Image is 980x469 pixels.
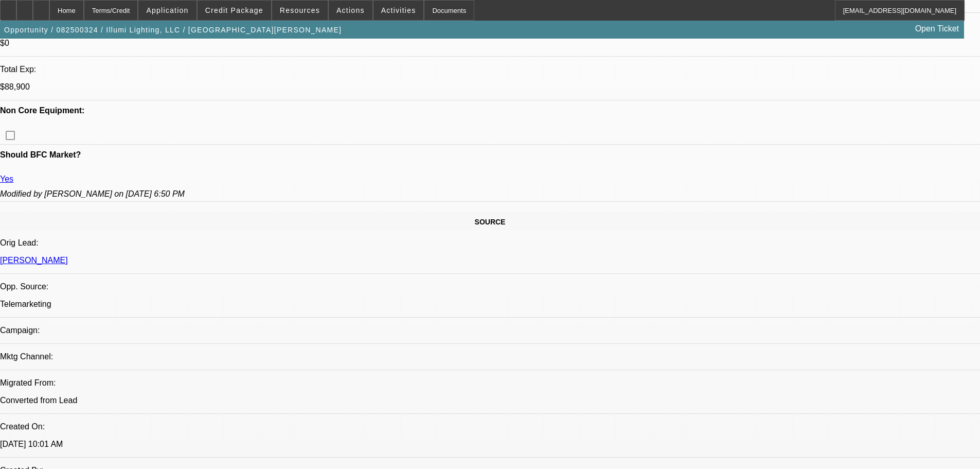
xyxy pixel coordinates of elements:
button: Application [138,1,196,20]
span: Activities [381,6,416,14]
button: Credit Package [198,1,271,20]
button: Resources [272,1,328,20]
button: Actions [329,1,372,20]
span: Credit Package [205,6,263,14]
span: Application [146,6,188,14]
a: Open Ticket [911,20,963,38]
span: Opportunity / 082500324 / Illumi Lighting, LLC / [GEOGRAPHIC_DATA][PERSON_NAME] [4,26,342,34]
span: Resources [280,6,320,14]
span: SOURCE [475,218,506,226]
button: Activities [373,1,424,20]
span: Actions [336,6,365,14]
